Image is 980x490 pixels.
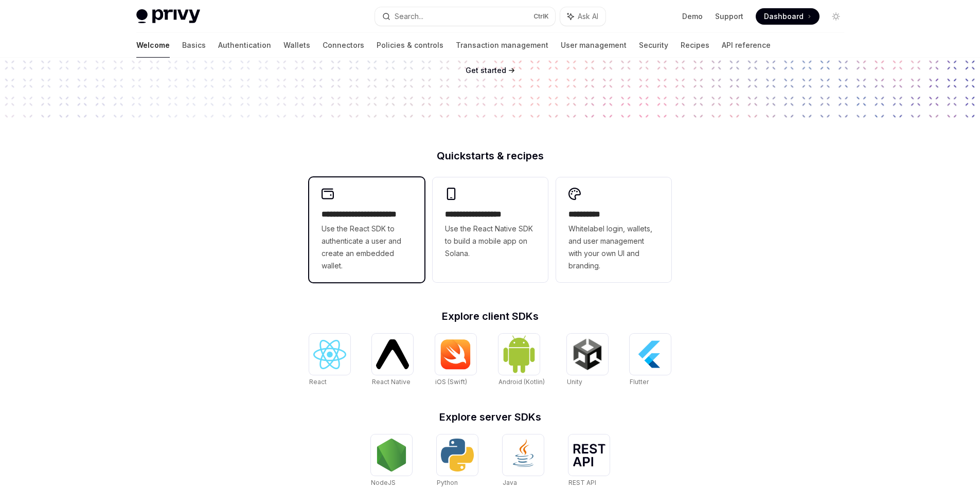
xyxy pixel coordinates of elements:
img: React [313,340,346,369]
a: Authentication [218,33,271,58]
a: Support [715,11,743,22]
span: Android (Kotlin) [498,378,545,386]
span: Ctrl K [533,12,549,21]
a: NodeJSNodeJS [371,434,412,488]
a: Policies & controls [377,33,443,58]
img: Android (Kotlin) [503,335,536,373]
a: iOS (Swift)iOS (Swift) [435,334,476,387]
a: Recipes [681,33,709,58]
span: React [309,378,327,386]
h2: Explore client SDKs [309,311,671,321]
img: NodeJS [375,439,408,471]
span: iOS (Swift) [435,378,467,386]
img: Flutter [634,338,667,371]
a: Security [639,33,668,58]
a: JavaJava [503,434,544,488]
span: Ask AI [578,11,598,22]
a: PythonPython [437,434,478,488]
a: Transaction management [456,33,548,58]
a: Android (Kotlin)Android (Kotlin) [498,334,545,387]
a: FlutterFlutter [630,334,671,387]
img: light logo [136,9,200,24]
button: Search...CtrlK [375,7,555,26]
span: NodeJS [371,479,396,486]
button: Ask AI [560,7,605,26]
div: Search... [395,10,423,23]
button: Toggle dark mode [828,8,844,25]
img: React Native [376,339,409,369]
a: User management [561,33,627,58]
img: iOS (Swift) [439,339,472,370]
a: Demo [682,11,703,22]
img: Python [441,439,474,471]
img: Java [507,439,540,471]
a: Get started [466,65,506,76]
a: **** **** **** ***Use the React Native SDK to build a mobile app on Solana. [433,177,548,282]
span: Unity [567,378,582,386]
a: Basics [182,33,206,58]
span: Dashboard [764,11,804,22]
a: Connectors [323,33,364,58]
h2: Quickstarts & recipes [309,151,671,161]
a: UnityUnity [567,334,608,387]
span: Get started [466,66,506,75]
a: Dashboard [756,8,819,25]
a: React NativeReact Native [372,334,413,387]
span: React Native [372,378,411,386]
span: Use the React Native SDK to build a mobile app on Solana. [445,223,536,260]
a: API reference [722,33,771,58]
span: Use the React SDK to authenticate a user and create an embedded wallet. [322,223,412,272]
span: Python [437,479,458,486]
a: ReactReact [309,334,350,387]
span: Whitelabel login, wallets, and user management with your own UI and branding. [568,223,659,272]
a: **** *****Whitelabel login, wallets, and user management with your own UI and branding. [556,177,671,282]
a: REST APIREST API [568,434,610,488]
span: Flutter [630,378,649,386]
span: REST API [568,479,596,486]
img: REST API [573,444,605,466]
img: Unity [571,338,604,371]
a: Welcome [136,33,170,58]
h2: Explore server SDKs [309,412,671,422]
a: Wallets [283,33,310,58]
span: Java [503,479,517,486]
